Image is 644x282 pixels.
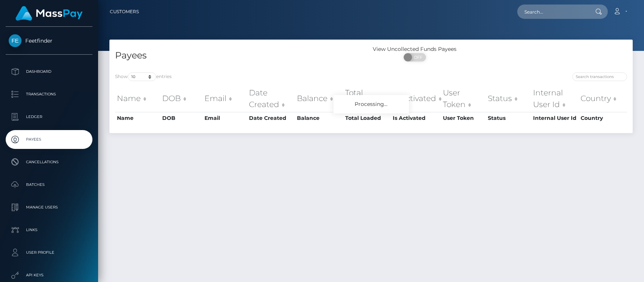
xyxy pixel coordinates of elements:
[203,85,247,112] th: Email
[6,243,92,262] a: User Profile
[441,112,486,124] th: User Token
[247,85,295,112] th: Date Created
[6,221,92,239] a: Links
[9,202,89,213] p: Manage Users
[6,153,92,172] a: Cancellations
[115,72,172,81] label: Show entries
[6,198,92,217] a: Manage Users
[343,85,391,112] th: Total Loaded
[295,85,343,112] th: Balance
[391,85,441,112] th: Is Activated
[115,85,160,112] th: Name
[9,270,89,281] p: API Keys
[6,37,92,44] span: Feetfinder
[9,111,89,123] p: Ledger
[531,112,579,124] th: Internal User Id
[9,89,89,100] p: Transactions
[110,4,139,20] a: Customers
[391,112,441,124] th: Is Activated
[486,112,531,124] th: Status
[6,62,92,81] a: Dashboard
[6,107,92,126] a: Ledger
[9,224,89,236] p: Links
[203,112,247,124] th: Email
[486,85,531,112] th: Status
[9,247,89,258] p: User Profile
[160,85,203,112] th: DOB
[517,5,588,19] input: Search...
[115,112,160,124] th: Name
[15,6,83,21] img: MassPay Logo
[6,175,92,194] a: Batches
[579,112,627,124] th: Country
[9,134,89,145] p: Payees
[295,112,343,124] th: Balance
[572,72,627,81] input: Search transactions
[343,112,391,124] th: Total Loaded
[579,85,627,112] th: Country
[531,85,579,112] th: Internal User Id
[334,95,409,113] div: Processing...
[9,156,89,168] p: Cancellations
[6,130,92,149] a: Payees
[6,85,92,104] a: Transactions
[9,34,22,47] img: Feetfinder
[371,45,458,53] div: View Uncollected Funds Payees
[115,49,366,62] h4: Payees
[441,85,486,112] th: User Token
[128,72,156,81] select: Showentries
[9,66,89,77] p: Dashboard
[9,179,89,190] p: Batches
[247,112,295,124] th: Date Created
[408,53,427,61] span: OFF
[160,112,203,124] th: DOB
